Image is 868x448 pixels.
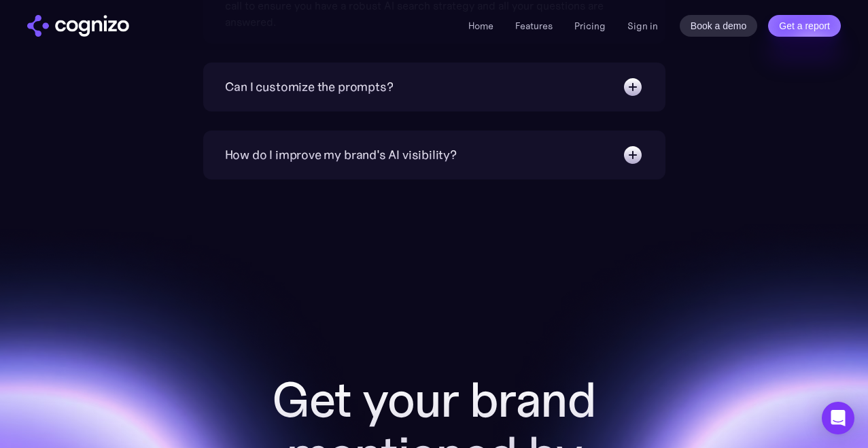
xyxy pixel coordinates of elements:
a: home [27,15,129,37]
div: How do I improve my brand's AI visibility? [225,145,457,165]
div: Open Intercom Messenger [822,402,854,434]
img: cognizo logo [27,15,129,37]
a: Get a report [768,15,841,37]
a: Sign in [627,18,658,34]
div: Can I customize the prompts? [225,77,394,97]
a: Home [468,20,493,32]
a: Features [515,20,553,32]
a: Pricing [574,20,606,32]
a: Book a demo [680,15,758,37]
